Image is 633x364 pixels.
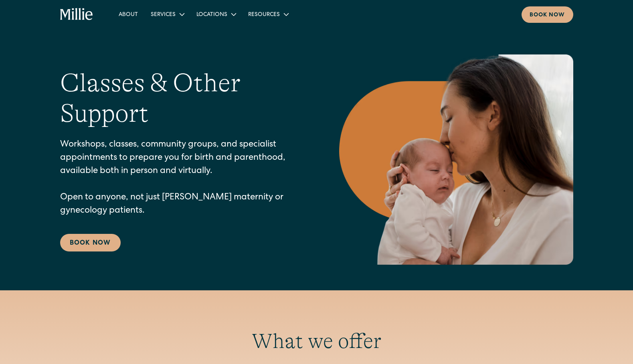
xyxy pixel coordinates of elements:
div: Resources [242,8,294,21]
div: Locations [196,11,227,19]
div: Resources [248,11,280,19]
div: Services [151,11,176,19]
img: Mother kissing her newborn on the forehead, capturing a peaceful moment of love and connection in... [339,54,573,265]
div: Services [144,8,190,21]
div: Book now [530,11,565,20]
h1: Classes & Other Support [60,68,307,129]
div: Locations [190,8,242,21]
a: Book now [522,6,573,23]
h2: What we offer [60,329,573,354]
a: home [60,8,93,21]
a: Book Now [60,234,121,251]
a: About [112,8,144,21]
p: Workshops, classes, community groups, and specialist appointments to prepare you for birth and pa... [60,139,307,218]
